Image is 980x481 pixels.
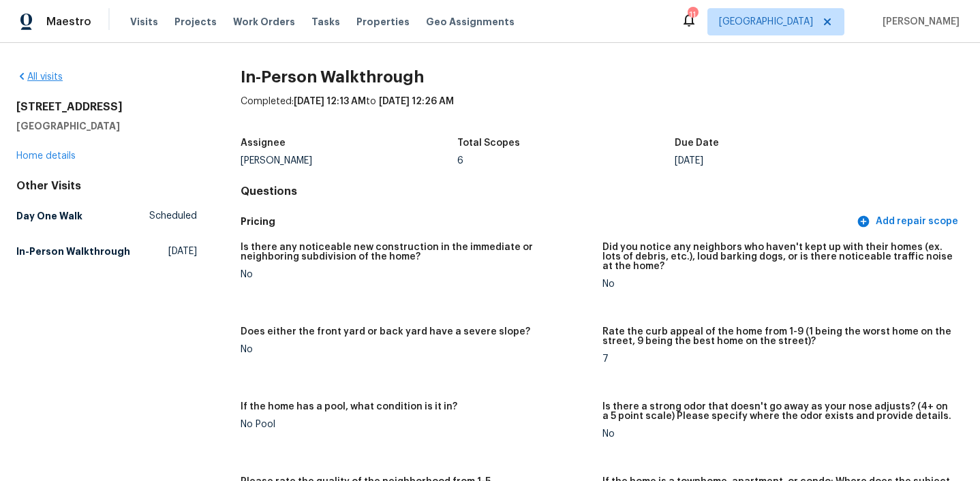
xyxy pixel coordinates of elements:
[602,429,953,439] div: No
[241,138,286,148] h5: Assignee
[16,209,82,223] h5: Day One Walk
[457,156,674,166] div: 6
[233,15,295,29] span: Work Orders
[859,213,958,230] span: Add repair scope
[602,402,953,421] h5: Is there a strong odor that doesn't go away as your nose adjusts? (4+ on a 5 point scale) Please ...
[16,151,76,161] a: Home details
[241,95,964,130] div: Completed: to
[241,215,854,229] h5: Pricing
[168,245,197,258] span: [DATE]
[241,243,591,262] h5: Is there any noticeable new construction in the immediate or neighboring subdivision of the home?
[719,15,813,29] span: [GEOGRAPHIC_DATA]
[294,97,366,106] span: [DATE] 12:13 AM
[379,97,454,106] span: [DATE] 12:26 AM
[356,15,410,29] span: Properties
[241,420,591,429] div: No Pool
[241,70,964,84] h2: In-Person Walkthrough
[241,156,457,166] div: [PERSON_NAME]
[602,279,953,289] div: No
[241,345,591,354] div: No
[311,17,340,27] span: Tasks
[241,185,964,198] h4: Questions
[688,8,697,22] div: 11
[16,72,63,82] a: All visits
[16,245,130,258] h5: In-Person Walkthrough
[16,204,197,228] a: Day One WalkScheduled
[46,15,91,29] span: Maestro
[16,179,197,193] div: Other Visits
[426,15,515,29] span: Geo Assignments
[602,327,953,346] h5: Rate the curb appeal of the home from 1-9 (1 being the worst home on the street, 9 being the best...
[241,327,530,337] h5: Does either the front yard or back yard have a severe slope?
[149,209,197,223] span: Scheduled
[675,138,719,148] h5: Due Date
[241,270,591,279] div: No
[16,119,197,133] h5: [GEOGRAPHIC_DATA]
[16,239,197,264] a: In-Person Walkthrough[DATE]
[174,15,217,29] span: Projects
[130,15,158,29] span: Visits
[854,209,964,234] button: Add repair scope
[877,15,960,29] span: [PERSON_NAME]
[602,243,953,271] h5: Did you notice any neighbors who haven't kept up with their homes (ex. lots of debris, etc.), lou...
[602,354,953,364] div: 7
[241,402,457,412] h5: If the home has a pool, what condition is it in?
[16,100,197,114] h2: [STREET_ADDRESS]
[457,138,520,148] h5: Total Scopes
[675,156,891,166] div: [DATE]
